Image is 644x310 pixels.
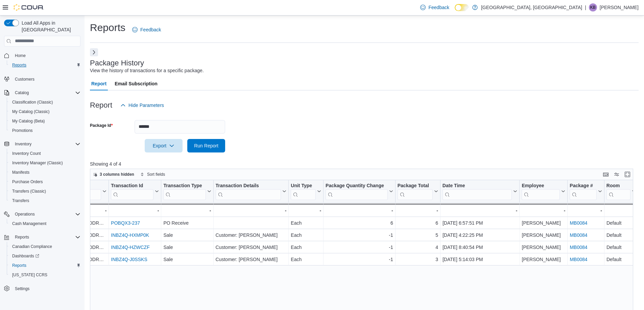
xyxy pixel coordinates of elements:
[187,139,225,152] button: Run Report
[443,183,512,200] div: Date Time
[443,243,518,251] div: [DATE] 8:40:54 PM
[455,4,469,11] input: Dark Mode
[7,60,83,70] button: Reports
[606,183,630,189] div: Room
[9,197,32,205] a: Transfers
[9,187,80,195] span: Transfers (Classic)
[129,23,164,36] a: Feedback
[12,170,29,175] span: Manifests
[606,183,636,200] button: Room
[7,196,83,205] button: Transfers
[9,252,80,260] span: Dashboards
[398,231,438,239] div: 5
[9,98,80,106] span: Classification (Classic)
[398,183,433,189] div: Package Total
[9,168,80,176] span: Manifests
[326,219,393,227] div: 6
[9,271,80,279] span: Washington CCRS
[7,251,83,261] a: Dashboards
[522,255,566,263] div: [PERSON_NAME]
[291,206,321,215] div: -
[398,183,438,200] button: Package Total
[570,183,602,200] button: Package #
[90,21,125,34] h1: Reports
[602,170,610,178] button: Keyboard shortcuts
[9,261,80,270] span: Reports
[9,61,29,69] a: Reports
[12,109,50,114] span: My Catalog (Classic)
[7,187,83,196] button: Transfers (Classic)
[145,139,183,152] button: Export
[443,183,512,189] div: Date Time
[12,210,38,218] button: Operations
[600,3,639,11] p: [PERSON_NAME]
[398,183,433,200] div: Package Total
[398,243,438,251] div: 4
[291,219,321,227] div: Each
[12,62,26,68] span: Reports
[9,178,46,186] a: Purchase Orders
[398,219,438,227] div: 6
[7,107,83,116] button: My Catalog (Classic)
[12,118,45,124] span: My Catalog (Beta)
[163,206,211,215] div: -
[19,20,80,33] span: Load All Apps in [GEOGRAPHIC_DATA]
[9,220,49,228] a: Cash Management
[9,261,29,270] a: Reports
[326,183,388,200] div: Package Quantity Change
[90,161,639,167] p: Showing 4 of 4
[9,271,50,279] a: [US_STATE] CCRS
[443,219,518,227] div: [DATE] 6:57:51 PM
[7,126,83,135] button: Promotions
[7,270,83,280] button: [US_STATE] CCRS
[623,170,631,178] button: Enter fullscreen
[15,234,29,240] span: Reports
[15,77,34,82] span: Customers
[522,183,560,189] div: Employee
[291,231,321,239] div: Each
[90,101,112,109] h3: Report
[398,255,438,263] div: 3
[7,242,83,251] button: Canadian Compliance
[111,183,153,189] div: Transaction Id
[1,139,83,149] button: Inventory
[9,98,56,106] a: Classification (Classic)
[570,220,587,226] a: MB0084
[216,243,287,251] div: Customer: [PERSON_NAME]
[12,89,31,97] button: Catalog
[7,149,83,158] button: Inventory Count
[9,117,48,125] a: My Catalog (Beta)
[326,231,393,239] div: -1
[570,206,602,215] div: -
[12,140,34,148] button: Inventory
[291,255,321,263] div: Each
[326,183,388,189] div: Package Quantity Change
[12,179,43,185] span: Purchase Orders
[111,257,147,262] a: INBZ4Q-J0SSKS
[428,4,449,11] span: Feedback
[570,183,596,189] div: Package #
[149,139,178,152] span: Export
[9,159,66,167] a: Inventory Manager (Classic)
[9,187,49,195] a: Transfers (Classic)
[7,177,83,187] button: Purchase Orders
[606,231,636,239] div: Default
[111,245,149,250] a: INBZ4Q-HZWCZF
[7,158,83,168] button: Inventory Manager (Classic)
[12,51,80,60] span: Home
[9,178,80,186] span: Purchase Orders
[9,126,35,135] a: Promotions
[12,140,80,148] span: Inventory
[606,206,636,215] div: -
[12,272,47,278] span: [US_STATE] CCRS
[12,198,29,203] span: Transfers
[216,231,287,239] div: Customer: [PERSON_NAME]
[522,206,565,215] div: -
[12,233,80,241] span: Reports
[570,245,587,250] a: MB0084
[9,108,52,116] a: My Catalog (Classic)
[216,183,287,200] button: Transaction Details
[12,285,32,293] a: Settings
[590,3,596,11] span: KB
